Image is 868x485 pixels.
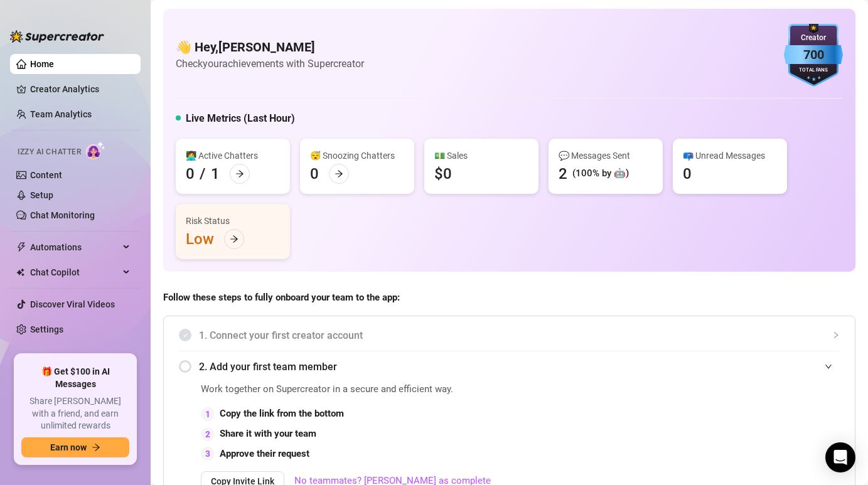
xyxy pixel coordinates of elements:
div: $0 [434,164,452,184]
div: 💬 Messages Sent [559,149,653,163]
span: arrow-right [92,443,100,452]
span: Izzy AI Chatter [18,146,81,158]
img: blue-badge-DgoSNQY1.svg [784,24,843,87]
div: 3 [201,447,215,461]
a: Setup [30,190,53,200]
div: 700 [784,45,843,65]
span: 🎁 Get $100 in AI Messages [21,366,129,390]
strong: Share it with your team [220,428,316,439]
div: 0 [186,164,195,184]
a: Discover Viral Videos [30,299,115,309]
div: 0 [310,164,319,184]
a: Creator Analytics [30,79,131,99]
h4: 👋 Hey, [PERSON_NAME] [176,38,364,56]
div: Creator [784,32,843,44]
div: Risk Status [186,214,280,228]
img: logo-BBDzfeDw.svg [10,30,104,43]
span: arrow-right [235,169,244,178]
div: 2. Add your first team member [179,351,840,382]
span: thunderbolt [16,242,26,252]
span: 1. Connect your first creator account [199,328,840,343]
a: Home [30,59,54,69]
div: 2 [559,164,567,184]
strong: Approve their request [220,448,309,459]
div: 📪 Unread Messages [683,149,777,163]
span: expanded [825,363,832,370]
a: Chat Monitoring [30,210,95,220]
span: Earn now [50,442,87,452]
span: Chat Copilot [30,262,119,282]
span: Work together on Supercreator in a secure and efficient way. [201,382,557,397]
a: Team Analytics [30,109,92,119]
div: 😴 Snoozing Chatters [310,149,404,163]
div: 1. Connect your first creator account [179,320,840,351]
span: arrow-right [335,169,343,178]
a: Settings [30,324,63,334]
button: Earn nowarrow-right [21,437,129,457]
h5: Live Metrics (Last Hour) [186,111,295,126]
img: Chat Copilot [16,268,24,277]
a: Content [30,170,62,180]
strong: Copy the link from the bottom [220,408,344,419]
div: Total Fans [784,67,843,75]
strong: Follow these steps to fully onboard your team to the app: [163,292,400,303]
span: collapsed [832,331,840,339]
img: AI Chatter [86,141,105,159]
div: 1 [201,407,215,421]
div: 0 [683,164,692,184]
div: (100% by 🤖) [572,166,629,181]
div: 1 [211,164,220,184]
span: Share [PERSON_NAME] with a friend, and earn unlimited rewards [21,395,129,432]
span: 2. Add your first team member [199,359,840,375]
div: Open Intercom Messenger [825,442,855,472]
article: Check your achievements with Supercreator [176,56,364,72]
span: arrow-right [230,235,238,243]
div: 👩‍💻 Active Chatters [186,149,280,163]
span: Automations [30,237,119,257]
div: 💵 Sales [434,149,528,163]
div: 2 [201,427,215,441]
